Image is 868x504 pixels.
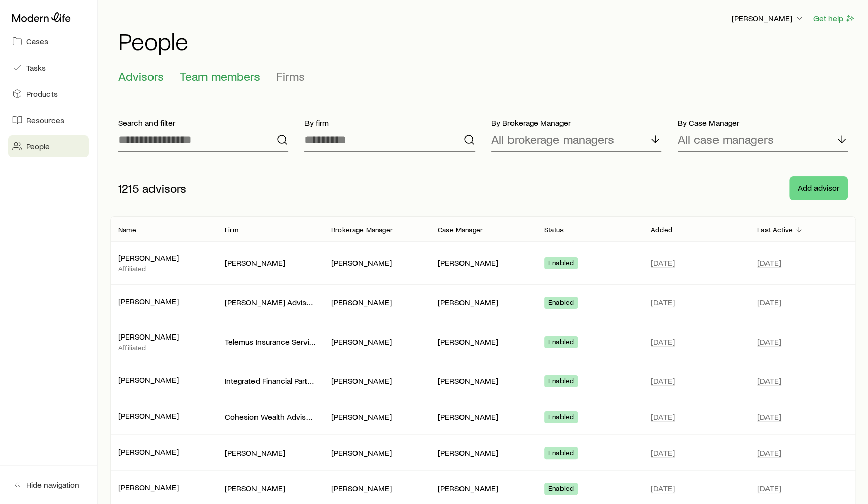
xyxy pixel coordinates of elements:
[331,412,422,422] p: [PERSON_NAME]
[118,181,139,195] span: 1215
[331,337,422,347] p: [PERSON_NAME]
[331,297,422,307] p: [PERSON_NAME]
[26,36,48,46] span: Cases
[118,69,848,93] div: Advisors and team members tabs
[678,118,848,128] p: By Case Manager
[678,132,774,146] p: All case managers
[757,337,781,347] span: [DATE]
[276,69,305,83] span: Firms
[757,412,781,422] span: [DATE]
[548,449,574,459] span: Enabled
[331,483,422,493] p: [PERSON_NAME]
[26,141,50,151] span: People
[544,226,564,234] p: Status
[651,226,672,234] p: Added
[438,226,483,234] p: Case Manager
[8,57,89,79] a: Tasks
[438,447,528,458] p: [PERSON_NAME]
[548,484,574,495] span: Enabled
[548,338,574,348] span: Enabled
[225,226,238,234] p: Firm
[8,30,89,52] a: Cases
[180,69,260,83] span: Team members
[118,331,179,342] div: [PERSON_NAME]
[118,482,179,493] div: [PERSON_NAME]
[118,253,179,263] div: [PERSON_NAME]
[225,297,315,308] div: [PERSON_NAME] Advisors
[757,376,781,386] span: [DATE]
[813,13,856,24] button: Get help
[142,181,186,195] span: advisors
[225,447,285,458] div: [PERSON_NAME]
[731,13,805,25] button: [PERSON_NAME]
[651,412,675,422] span: [DATE]
[651,297,675,307] span: [DATE]
[225,483,285,494] div: [PERSON_NAME]
[225,412,315,422] div: Cohesion Wealth Advisors
[26,63,46,73] span: Tasks
[118,375,179,385] div: [PERSON_NAME]
[118,226,136,234] p: Name
[548,259,574,269] span: Enabled
[789,176,848,200] button: Add advisor
[225,258,285,268] div: [PERSON_NAME]
[491,118,661,128] p: By Brokerage Manager
[118,69,164,83] span: Advisors
[118,265,209,273] p: Affiliated
[438,412,528,422] p: [PERSON_NAME]
[438,258,528,268] p: [PERSON_NAME]
[8,135,89,157] a: People
[732,13,804,23] p: [PERSON_NAME]
[331,226,393,234] p: Brokerage Manager
[118,446,179,457] div: [PERSON_NAME]
[304,118,475,128] p: By firm
[118,29,856,53] h1: People
[651,258,675,268] span: [DATE]
[331,447,422,458] p: [PERSON_NAME]
[757,297,781,307] span: [DATE]
[548,377,574,387] span: Enabled
[438,337,528,347] p: [PERSON_NAME]
[26,89,58,99] span: Products
[118,344,209,352] p: Affiliated
[8,83,89,105] a: Products
[8,474,89,496] button: Hide navigation
[26,115,64,125] span: Resources
[491,132,614,146] p: All brokerage managers
[438,376,528,386] p: [PERSON_NAME]
[548,413,574,423] span: Enabled
[438,297,528,307] p: [PERSON_NAME]
[118,118,288,128] p: Search and filter
[438,483,528,493] p: [PERSON_NAME]
[331,258,422,268] p: [PERSON_NAME]
[8,109,89,131] a: Resources
[757,447,781,458] span: [DATE]
[118,296,179,307] div: [PERSON_NAME]
[26,480,79,490] span: Hide navigation
[757,226,793,234] p: Last Active
[225,376,315,386] div: Integrated Financial Partners
[225,337,315,347] div: Telemus Insurance Services LLC
[331,376,422,386] p: [PERSON_NAME]
[651,447,675,458] span: [DATE]
[651,337,675,347] span: [DATE]
[757,483,781,493] span: [DATE]
[651,376,675,386] span: [DATE]
[118,411,179,421] div: [PERSON_NAME]
[757,258,781,268] span: [DATE]
[548,298,574,309] span: Enabled
[651,483,675,493] span: [DATE]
